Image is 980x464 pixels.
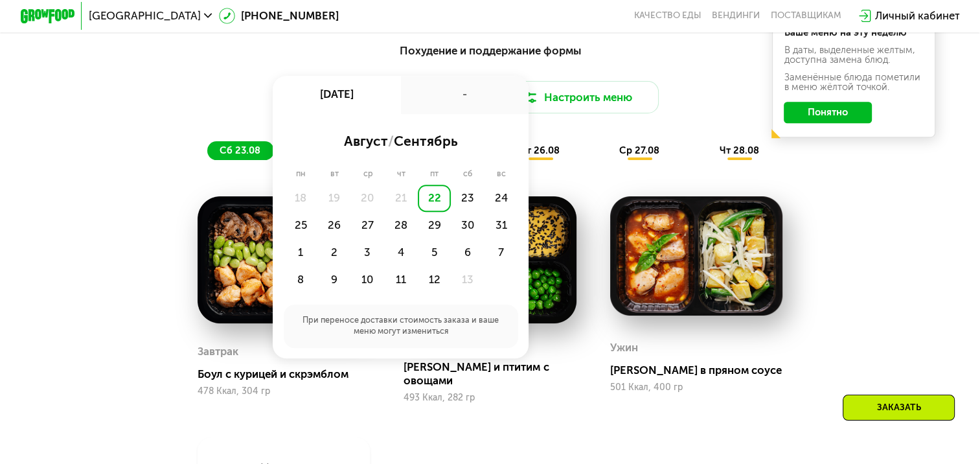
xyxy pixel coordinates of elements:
div: 11 [384,266,418,294]
div: Личный кабинет [874,8,959,24]
div: 21 [384,185,418,212]
div: - [401,76,529,114]
div: 28 [384,212,418,239]
button: Настроить меню [496,81,659,113]
div: 27 [350,212,384,239]
span: сб 23.08 [220,145,260,156]
div: 29 [418,212,451,239]
div: 26 [317,212,351,239]
div: 31 [484,212,518,239]
a: Качество еды [633,10,701,21]
div: поставщикам [771,10,841,21]
div: 5 [418,239,451,266]
div: 18 [284,185,317,212]
div: 20 [350,185,384,212]
div: 7 [484,239,518,266]
div: 8 [284,266,317,294]
div: Заменённые блюда пометили в меню жёлтой точкой. [784,73,922,91]
span: август [344,133,388,149]
div: пн [284,168,318,180]
button: Понятно [784,102,872,124]
div: 4 [384,239,418,266]
div: 478 Ккал, 304 гр [198,386,370,397]
span: [GEOGRAPHIC_DATA] [89,10,201,21]
div: 19 [317,185,351,212]
span: ср 27.08 [619,145,659,156]
div: 24 [484,185,518,212]
div: 12 [418,266,451,294]
div: ср [351,168,385,180]
div: 9 [317,266,351,294]
span: вт 26.08 [521,145,560,156]
a: [PHONE_NUMBER] [219,8,339,24]
div: В даты, выделенные желтым, доступна замена блюд. [784,45,922,64]
div: 10 [350,266,384,294]
div: Завтрак [198,342,238,362]
div: 1 [284,239,317,266]
div: 2 [317,239,351,266]
div: 13 [451,266,484,294]
div: 23 [451,185,484,212]
div: Боул с курицей и скрэмблом [198,367,381,381]
span: сентябрь [394,133,458,149]
div: 30 [451,212,484,239]
span: чт 28.08 [719,145,758,156]
div: чт [385,168,418,180]
div: вс [484,168,518,180]
span: / [388,133,394,149]
div: При переносе доставки стоимость заказа и ваше меню могут измениться [284,305,518,348]
div: [DATE] [273,76,401,114]
div: 3 [350,239,384,266]
div: [PERSON_NAME] в пряном соусе [610,364,793,377]
div: 25 [284,212,317,239]
div: Похудение и поддержание формы [87,42,893,59]
a: Вендинги [712,10,760,21]
div: Ваше меню на эту неделю [784,28,922,38]
div: [PERSON_NAME] и птитим с овощами [404,360,587,388]
div: Заказать [843,395,955,421]
div: пт [418,168,451,180]
div: 493 Ккал, 282 гр [404,393,576,403]
div: сб [451,168,484,180]
div: 22 [418,185,451,212]
div: Ужин [610,338,638,358]
div: вт [318,168,351,180]
div: 501 Ккал, 400 гр [610,382,782,393]
div: 6 [451,239,484,266]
